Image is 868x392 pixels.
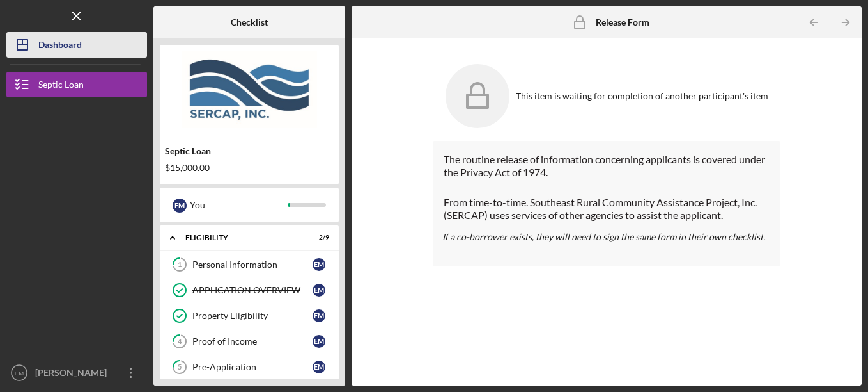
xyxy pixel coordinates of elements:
[192,336,313,347] div: Proof of Income
[516,91,768,101] div: This item is waiting for completion of another participant's item
[313,361,325,373] div: E M
[6,72,147,97] button: Septic Loan
[178,261,182,269] tspan: 1
[166,252,332,277] a: 1Personal InformationEM
[32,360,115,389] div: [PERSON_NAME]
[166,354,332,380] a: 5Pre-ApplicationEM
[444,196,757,221] span: From time-to-time. Southeast Rural Community Assistance Project, Inc. (SERCAP) uses services of o...
[166,277,332,303] a: APPLICATION OVERVIEWEM
[313,258,325,271] div: E M
[6,360,147,386] button: EM[PERSON_NAME]
[192,311,313,321] div: Property Eligibility
[165,146,334,156] div: Septic Loan
[15,370,24,377] text: EM
[166,303,332,329] a: Property EligibilityEM
[192,259,313,270] div: Personal Information
[444,153,765,178] span: The routine release of information concerning applicants is covered under the Privacy Act of 1974.
[178,338,182,346] tspan: 4
[190,194,288,216] div: You
[166,329,332,354] a: 4Proof of IncomeEM
[38,32,82,61] div: Dashboard
[178,363,182,372] tspan: 5
[231,17,268,28] b: Checklist
[38,72,84,101] div: Septic Loan
[173,199,187,213] div: E M
[442,231,765,242] em: If a co-borrower exists, they will need to sign the same form in their own checklist.
[313,284,325,297] div: E M
[185,234,297,241] div: Eligibility
[313,309,325,322] div: E M
[596,17,649,28] b: Release Form
[160,51,339,128] img: Product logo
[192,285,313,295] div: APPLICATION OVERVIEW
[313,335,325,348] div: E M
[306,234,329,241] div: 2 / 9
[192,362,313,372] div: Pre-Application
[6,32,147,58] button: Dashboard
[165,163,334,173] div: $15,000.00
